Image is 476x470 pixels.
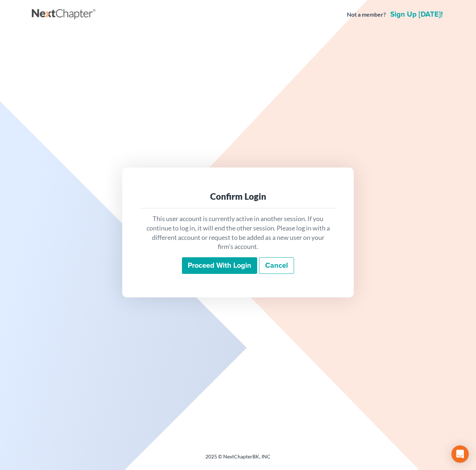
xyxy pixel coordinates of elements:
[145,214,331,251] p: This user account is currently active in another session. If you continue to log in, it will end ...
[32,453,444,466] div: 2025 © NextChapterBK, INC
[347,10,386,19] strong: Not a member?
[259,257,294,274] a: Cancel
[451,445,469,463] div: Open Intercom Messenger
[182,257,257,274] input: Proceed with login
[145,191,331,202] div: Confirm Login
[389,11,444,18] a: Sign up [DATE]!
